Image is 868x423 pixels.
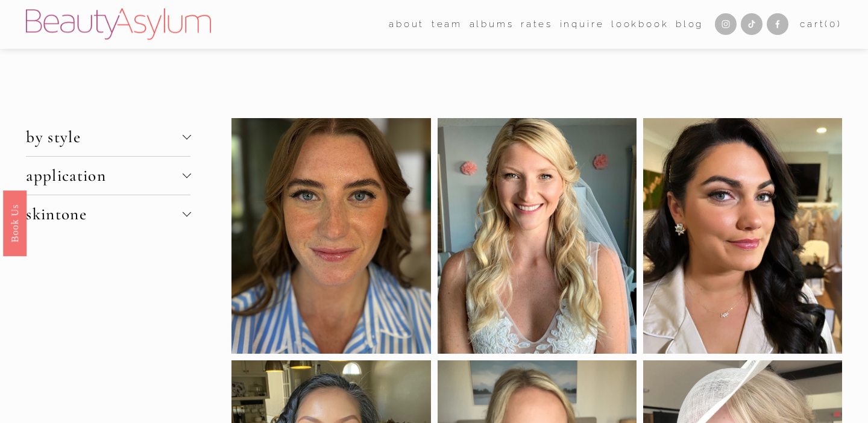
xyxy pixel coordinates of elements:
[676,15,703,34] a: Blog
[26,166,182,186] span: application
[26,127,182,147] span: by style
[715,13,737,35] a: Instagram
[26,118,190,156] button: by style
[26,157,190,195] button: application
[741,13,763,35] a: TikTok
[432,16,462,33] span: team
[432,15,462,34] a: folder dropdown
[26,8,211,40] img: Beauty Asylum | Bridal Hair &amp; Makeup Charlotte &amp; Atlanta
[26,204,182,224] span: skintone
[470,15,514,34] a: albums
[611,15,669,34] a: Lookbook
[521,15,553,34] a: Rates
[389,16,424,33] span: about
[767,13,788,35] a: Facebook
[825,19,841,30] span: ( )
[829,19,837,30] span: 0
[26,195,190,233] button: skintone
[800,16,842,33] a: 0 items in cart
[560,15,605,34] a: Inquire
[3,190,27,256] a: Book Us
[389,15,424,34] a: folder dropdown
